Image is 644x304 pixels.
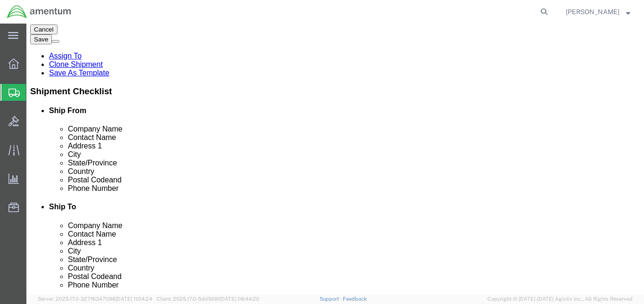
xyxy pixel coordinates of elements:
button: [PERSON_NAME] [565,6,631,17]
span: Client: 2025.17.0-5dd568f [157,296,259,302]
iframe: FS Legacy Container [26,24,644,294]
span: [DATE] 08:44:20 [220,296,259,302]
span: Copyright © [DATE]-[DATE] Agistix Inc., All Rights Reserved [487,295,633,303]
span: Server: 2025.17.0-327f6347098 [38,296,152,302]
span: Martin Baker [566,7,619,17]
span: [DATE] 11:04:24 [116,296,152,302]
a: Support [320,296,343,302]
img: logo [7,5,72,19]
a: Feedback [343,296,367,302]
